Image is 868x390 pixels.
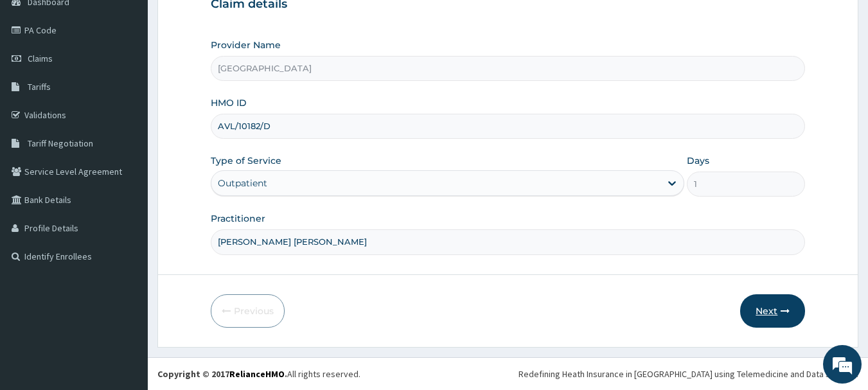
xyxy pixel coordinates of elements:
[211,229,806,254] input: Enter Name
[211,294,285,328] button: Previous
[28,137,93,149] span: Tariff Negotiation
[211,6,242,37] div: Minimize live chat window
[211,114,806,139] input: Enter HMO ID
[211,212,265,225] label: Practitioner
[211,96,247,109] label: HMO ID
[518,368,858,380] div: Redefining Heath Insurance in [GEOGRAPHIC_DATA] using Telemedicine and Data Science!
[211,154,281,167] label: Type of Service
[148,357,868,390] footer: All rights reserved.
[218,177,267,190] div: Outpatient
[740,294,805,328] button: Next
[75,114,177,244] span: We're online!
[229,368,285,380] a: RelianceHMO
[211,39,281,51] label: Provider Name
[28,53,53,64] span: Claims
[157,368,287,380] strong: Copyright © 2017 .
[28,81,51,93] span: Tariffs
[6,256,245,301] textarea: Type your message and hit 'Enter'
[67,72,216,89] div: Chat with us now
[687,154,709,167] label: Days
[24,64,52,96] img: d_794563401_company_1708531726252_794563401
